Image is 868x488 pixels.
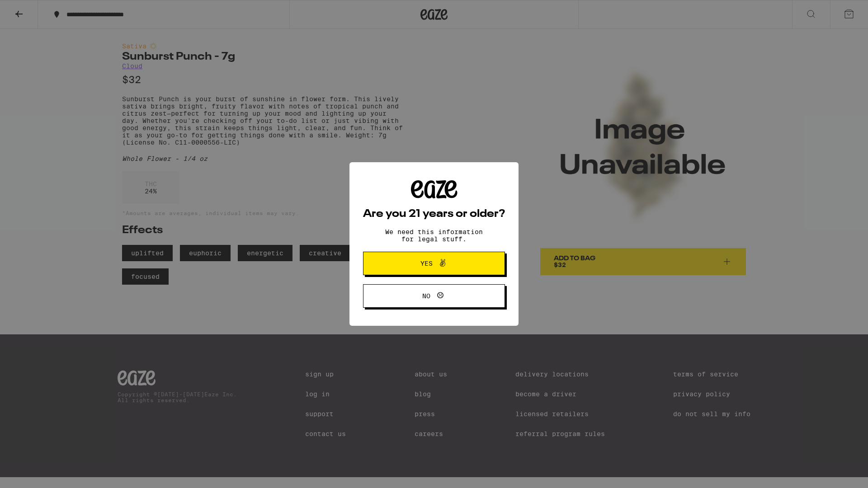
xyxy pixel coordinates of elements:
[811,461,859,483] iframe: Opens a widget where you can find more information
[363,284,505,308] button: No
[377,228,491,243] p: We need this information for legal stuff.
[363,252,505,275] button: Yes
[420,260,433,267] span: Yes
[363,209,505,220] h2: Are you 21 years or older?
[422,293,430,299] span: No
